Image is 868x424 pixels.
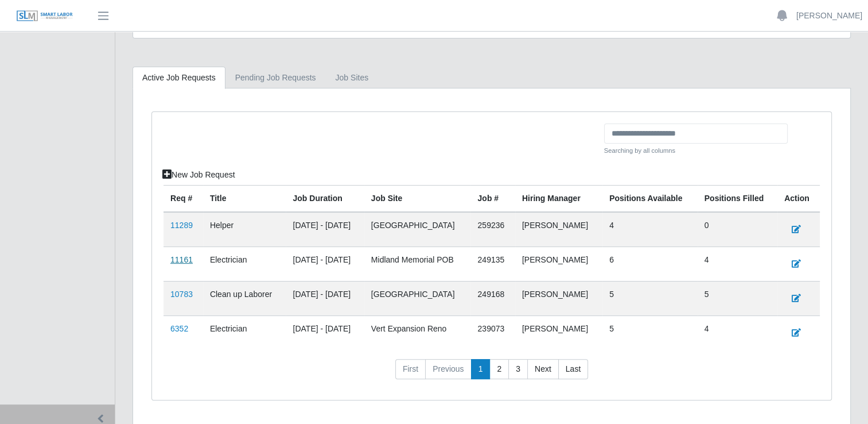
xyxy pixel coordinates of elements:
th: Job Duration [286,185,364,212]
th: Action [777,185,820,212]
th: Hiring Manager [515,185,602,212]
td: 249135 [470,246,515,281]
td: 0 [698,212,777,247]
a: job sites [326,67,379,89]
td: 259236 [470,212,515,247]
a: [PERSON_NAME] [796,10,862,22]
td: Midland Memorial POB [364,246,471,281]
a: 11161 [170,255,193,264]
a: 10783 [170,290,193,299]
td: 4 [698,246,777,281]
td: [GEOGRAPHIC_DATA] [364,212,471,247]
td: [PERSON_NAME] [515,315,602,350]
td: Electrician [203,246,286,281]
a: New Job Request [155,165,243,185]
td: [DATE] - [DATE] [286,212,364,247]
a: 6352 [170,324,188,333]
td: 249168 [470,281,515,315]
small: Searching by all columns [604,146,788,156]
th: job site [364,185,471,212]
a: 2 [489,359,509,380]
th: Job # [470,185,515,212]
td: Electrician [203,315,286,350]
td: Helper [203,212,286,247]
a: 1 [471,359,491,380]
td: 4 [602,212,698,247]
td: 5 [698,281,777,315]
td: [PERSON_NAME] [515,246,602,281]
img: SLM Logo [16,10,73,22]
td: 5 [602,281,698,315]
td: [DATE] - [DATE] [286,246,364,281]
td: [DATE] - [DATE] [286,281,364,315]
td: Vert Expansion Reno [364,315,471,350]
nav: pagination [164,359,820,389]
td: 4 [698,315,777,350]
a: Active Job Requests [133,67,225,89]
td: 6 [602,246,698,281]
th: Positions Available [602,185,698,212]
td: 5 [602,315,698,350]
td: [PERSON_NAME] [515,212,602,247]
a: 3 [508,359,528,380]
a: 11289 [170,221,193,230]
td: [GEOGRAPHIC_DATA] [364,281,471,315]
td: 239073 [470,315,515,350]
td: [DATE] - [DATE] [286,315,364,350]
td: Clean up Laborer [203,281,286,315]
th: Positions Filled [698,185,777,212]
a: Pending Job Requests [225,67,326,89]
a: Next [527,359,559,380]
td: [PERSON_NAME] [515,281,602,315]
th: Title [203,185,286,212]
th: Req # [164,185,203,212]
a: Last [558,359,588,380]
